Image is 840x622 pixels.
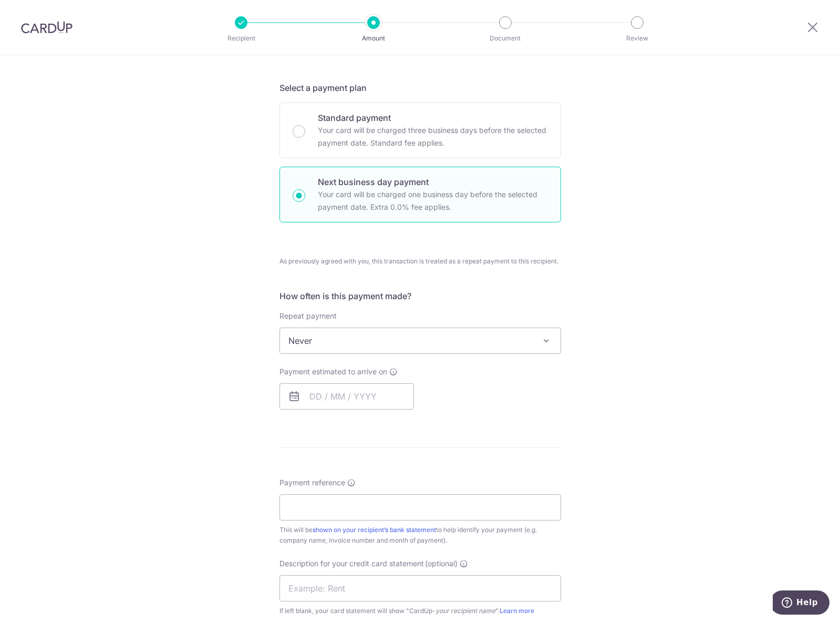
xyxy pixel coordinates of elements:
span: Payment reference [279,477,345,488]
a: Learn more [500,607,534,615]
h5: Select a payment plan [279,81,561,94]
p: Review [598,33,676,44]
span: Never [279,328,561,354]
a: shown on your recipient’s bank statement [313,526,436,534]
label: Repeat payment [279,311,337,321]
div: This will be to help identify your payment (e.g. company name, invoice number and month of payment). [279,525,561,546]
p: Next business day payment [318,176,548,188]
p: Recipient [202,33,280,44]
p: Standard payment [318,111,548,124]
h5: How often is this payment made? [279,290,561,302]
input: DD / MM / YYYY [279,383,414,410]
div: If left blank, your card statement will show "CardUp- ". [279,606,561,616]
span: Description for your credit card statement [279,558,424,569]
p: Your card will be charged three business days before the selected payment date. Standard fee appl... [318,124,548,149]
p: Amount [335,33,412,44]
p: Your card will be charged one business day before the selected payment date. Extra 0.0% fee applies. [318,188,548,213]
input: Example: Rent [279,575,561,601]
i: your recipient name [435,607,495,615]
span: Never [280,328,561,353]
span: Payment estimated to arrive on [279,366,387,377]
span: (optional) [425,558,458,569]
span: As previously agreed with you, this transaction is treated as a repeat payment to this recipient. [279,256,561,267]
iframe: Opens a widget where you can find more information [773,590,829,617]
p: Document [466,33,544,44]
img: CardUp [21,21,72,34]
